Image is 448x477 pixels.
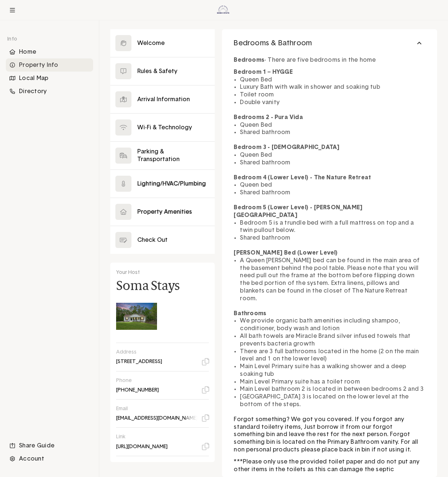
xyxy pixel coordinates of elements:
[6,45,93,58] li: Navigation item
[234,250,338,256] strong: [PERSON_NAME] Bed (Lower Level)
[116,415,198,421] p: [EMAIL_ADDRESS][DOMAIN_NAME]
[240,332,425,348] li: All bath towels are Miracle Brand silver infused towels that prevents bacteria growth
[234,56,425,64] p: - There are five bedrooms in the home
[6,439,93,452] li: Navigation item
[234,175,371,180] strong: Bedroom 4 (Lower Level) - The Nature Retreat
[116,270,140,275] span: Your Host
[116,358,162,365] p: [STREET_ADDRESS]
[240,219,425,234] li: Bedroom 5 is a trundle bed with a full mattress on top and a twin pullout below.
[240,99,425,106] li: Double vanity
[116,349,204,355] p: Address
[116,387,159,393] p: [PHONE_NUMBER]
[234,57,264,63] strong: Bedrooms
[240,181,425,189] li: Queen bed
[240,393,425,408] li: [GEOGRAPHIC_DATA] 3 is located on the lower level at the bottom of the steps.
[240,257,425,302] li: A Queen [PERSON_NAME] bed can be found in the main area of the basement behind the pool table. Pl...
[240,129,425,136] li: Shared bathroom
[234,114,303,120] strong: Bedrooms 2 - Pura Vida
[240,76,425,84] li: Queen Bed
[240,121,425,129] li: Queen Bed
[240,91,425,99] li: Toilet room
[6,85,93,98] div: Directory
[240,159,425,167] li: Shared bathroom
[6,45,93,58] div: Home
[240,385,425,393] li: Main Level bathroom 2 is located in between bedrooms 2 and 3
[234,38,312,48] span: Bedrooms & Bathroom
[240,348,425,363] li: There are 3 full bathrooms located in the home (2 on the main level and 1 on the lower level)
[234,205,363,218] strong: Bedroom 5 (Lower Level) - [PERSON_NAME][GEOGRAPHIC_DATA]
[6,58,93,72] div: Property Info
[240,189,425,196] li: Shared bathroom
[6,452,93,465] div: Account
[116,443,168,450] p: [URL][DOMAIN_NAME]
[6,72,93,85] div: Local Map
[234,144,340,150] strong: Bedroom 3 - [DEMOGRAPHIC_DATA]
[213,0,233,20] img: Logo
[116,280,180,291] h4: Soma Stays
[240,363,425,378] li: Main Level Primary suite has a walking shower and a deep soaking tub
[6,452,93,465] li: Navigation item
[116,405,204,412] p: Email
[240,317,425,332] li: We provide organic bath amenities including shampoo, conditioner, body wash and lotion
[240,378,425,386] li: Main Level Primary suite has a toilet room
[234,69,292,75] strong: Bedroom 1 – HYGGE
[240,234,425,242] li: Shared bathroom
[240,151,425,159] li: Queen Bed
[234,416,420,453] span: Forgot something? We got you covered. If you forgot any standard toiletry items, Just borrow it f...
[6,439,93,452] div: Share Guide
[6,58,93,72] li: Navigation item
[116,296,157,337] img: Soma Stays's avatar
[116,434,204,440] p: Link
[116,377,204,384] p: Phone
[6,72,93,85] li: Navigation item
[240,83,425,91] li: Luxury Bath with walk in shower and soaking tub
[234,310,266,316] strong: Bathrooms
[6,85,93,98] li: Navigation item
[222,29,437,57] button: Bedrooms & Bathroom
